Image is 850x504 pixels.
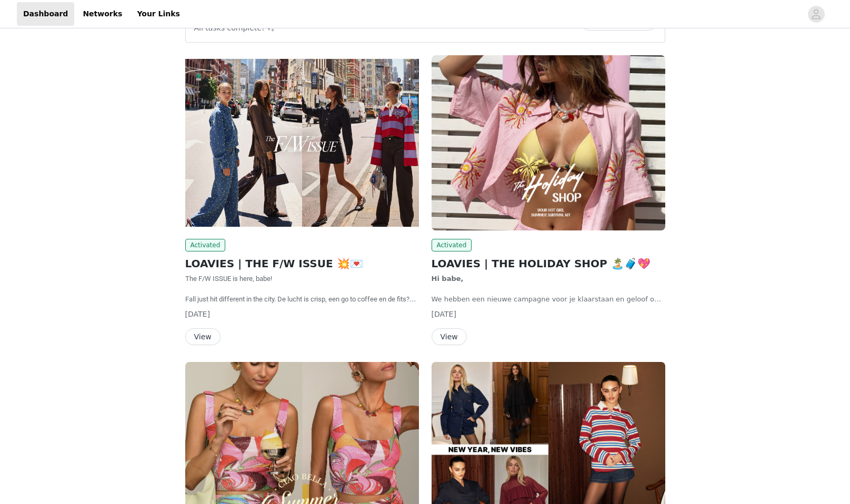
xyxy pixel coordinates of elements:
button: View [432,328,467,345]
a: Networks [76,2,128,26]
p: We hebben een nieuwe campagne voor je klaarstaan en geloof ons: deze wil je inpakken vóór je koff... [432,294,665,305]
span: [DATE] [185,310,210,318]
span: Activated [432,239,472,251]
span: Activated [185,239,226,251]
a: Your Links [131,2,186,26]
span: The F/W ISSUE is here, babe! [185,275,272,283]
button: View [185,328,221,345]
a: View [185,333,221,341]
a: Dashboard [17,2,74,26]
h2: LOAVIES | THE F/W ISSUE 💥💌 [185,256,419,271]
strong: Hi babe, [432,275,464,283]
span: Fall just hit different in the city. De lucht is crisp, een go to coffee en de fits? On point. De... [185,295,416,334]
img: LOAVIES [432,55,665,230]
a: View [432,333,467,341]
h2: LOAVIES | THE HOLIDAY SHOP 🏝️🧳💖 [432,256,665,271]
img: LOAVIES [185,55,419,230]
div: avatar [811,6,821,23]
span: [DATE] [432,310,456,318]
